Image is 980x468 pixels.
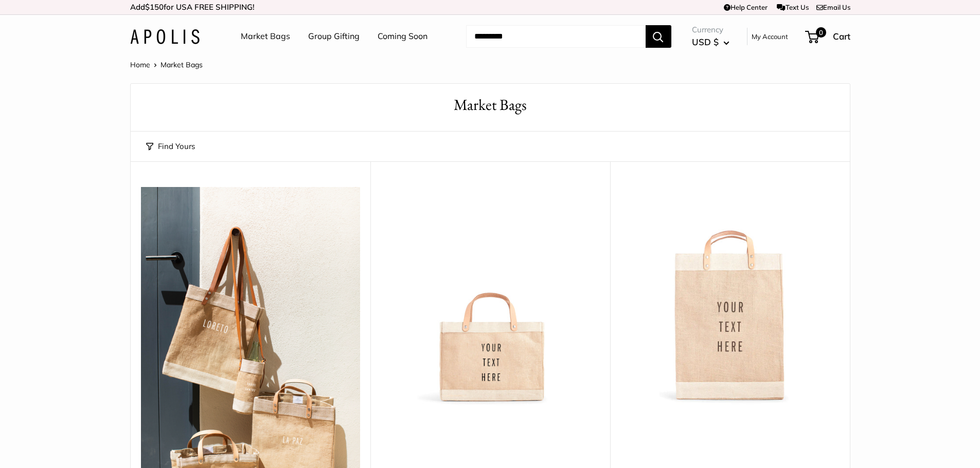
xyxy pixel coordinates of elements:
span: 0 [815,27,826,38]
span: Cart [833,31,850,42]
img: Market Bag in Natural [620,187,840,406]
span: $150 [145,2,164,12]
button: Search [646,25,671,48]
img: Apolis [130,29,200,44]
h1: Market Bags [146,94,834,116]
a: Market Bag in NaturalMarket Bag in Natural [620,187,840,406]
button: USD $ [692,34,729,50]
input: Search... [466,25,646,48]
span: Market Bags [161,60,203,69]
a: Market Bags [241,29,290,44]
a: 0 Cart [806,28,850,45]
nav: Breadcrumb [130,58,203,71]
span: Currency [692,23,729,37]
button: Find Yours [146,139,195,154]
a: Text Us [777,3,808,11]
a: Group Gifting [308,29,360,44]
a: Help Center [724,3,768,11]
a: Email Us [816,3,850,11]
a: My Account [752,30,788,43]
a: Coming Soon [378,29,427,44]
a: Petite Market Bag in Naturaldescription_Effortless style that elevates every moment [381,187,600,406]
span: USD $ [692,36,719,47]
img: Petite Market Bag in Natural [381,187,600,406]
a: Home [130,60,150,69]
